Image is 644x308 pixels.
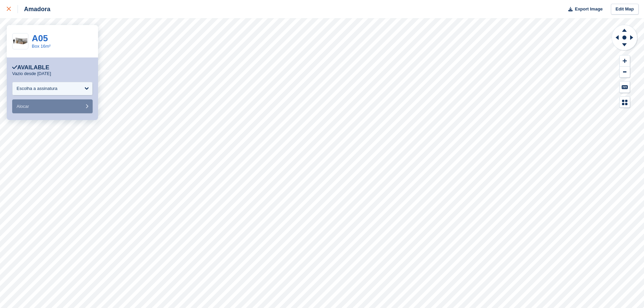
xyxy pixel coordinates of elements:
[575,6,602,13] span: Export Image
[620,67,630,78] button: Zoom Out
[12,71,51,76] p: Vazio desde [DATE]
[620,81,630,93] button: Keyboard Shortcuts
[12,99,93,113] button: Alocar
[564,4,603,15] button: Export Image
[13,35,28,47] img: 175-sqft-unit=%2016m2.jpg
[620,97,630,108] button: Map Legend
[18,5,50,13] div: Amadora
[17,85,57,92] div: Escolha a assinatura
[620,55,630,67] button: Zoom In
[17,104,29,109] span: Alocar
[611,4,639,15] a: Edit Map
[32,44,51,49] a: Box 16m²
[32,33,48,43] a: A05
[12,64,49,71] div: Available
